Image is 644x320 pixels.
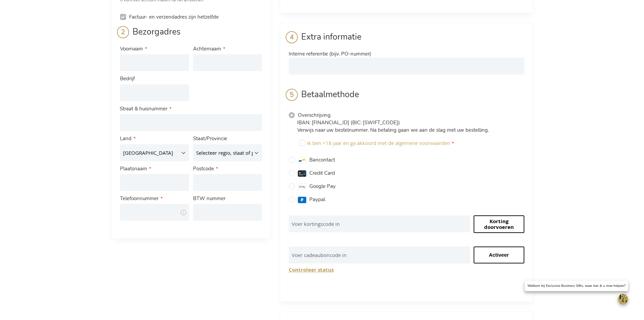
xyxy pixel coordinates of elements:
[298,184,306,190] img: googlepay.svg
[120,26,262,43] div: Bezorgadres
[120,195,159,202] span: Telefoonnummer
[129,14,219,20] span: Factuur- en verzendadres zijn hetzelfde
[309,156,335,163] span: Bancontact
[193,165,214,172] span: Postcode
[289,31,524,48] div: Extra informatie
[289,50,371,57] span: Interne referentie (bijv. PO-nummer)
[298,112,331,119] span: Overschrijving
[289,89,524,106] div: Betaalmethode
[120,135,132,142] span: Land
[193,135,227,142] span: Staat/Provincie
[309,183,336,190] span: Google Pay
[120,75,135,82] span: Bedrijf
[307,140,450,146] span: Ik ben +18 jaar en ga akkoord met de algemene voorwaarden
[120,45,143,52] span: Voornaam
[309,170,335,176] span: Credit Card
[289,215,470,232] input: Voer kortingscode in
[297,119,524,134] p: IBAN: [FINANCIAL_ID] (BIC: [SWIFT_CODE]) Verwijs naar uw bestelnummer. Na betaling gaan we aan de...
[193,45,221,52] span: Achternaam
[298,170,306,177] img: creditcard.svg
[474,247,524,263] input: Activeer
[484,218,514,231] span: Korting doorvoeren
[309,196,325,203] span: Paypal
[193,195,225,202] span: BTW nummer
[120,165,147,172] span: Plaatsnaam
[289,267,334,273] button: Controleer status
[298,197,306,203] img: paypal.svg
[298,157,306,164] img: bancontact.svg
